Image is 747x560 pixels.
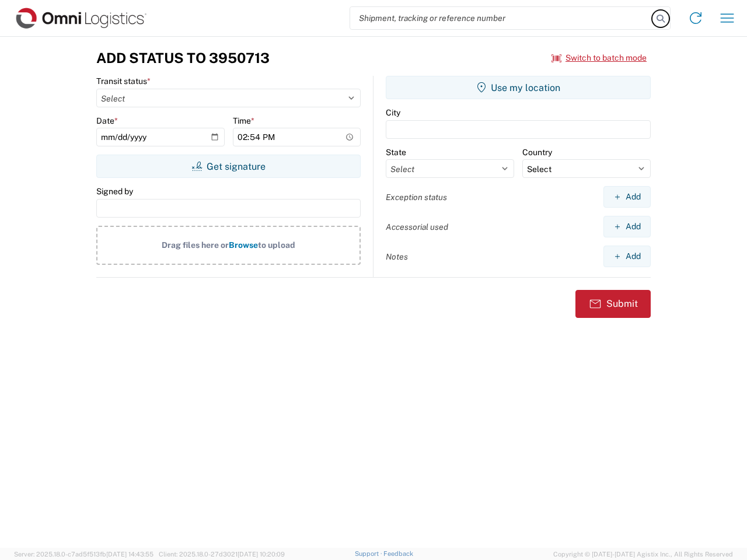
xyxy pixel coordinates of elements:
[96,116,118,126] label: Date
[233,116,254,126] label: Time
[386,222,448,232] label: Accessorial used
[386,76,651,99] button: Use my location
[575,290,651,318] button: Submit
[603,216,651,237] button: Add
[258,240,295,250] span: to upload
[522,147,552,157] label: Country
[383,550,413,557] a: Feedback
[159,551,285,558] span: Client: 2025.18.0-27d3021
[386,251,408,262] label: Notes
[603,246,651,267] button: Add
[355,550,384,557] a: Support
[96,186,133,197] label: Signed by
[106,551,153,558] span: [DATE] 14:43:55
[386,147,406,157] label: State
[386,107,400,118] label: City
[386,192,447,202] label: Exception status
[229,240,258,250] span: Browse
[96,76,151,86] label: Transit status
[96,155,361,178] button: Get signature
[603,186,651,208] button: Add
[162,240,229,250] span: Drag files here or
[350,7,652,29] input: Shipment, tracking or reference number
[14,551,153,558] span: Server: 2025.18.0-c7ad5f513fb
[553,549,733,559] span: Copyright © [DATE]-[DATE] Agistix Inc., All Rights Reserved
[551,48,647,68] button: Switch to batch mode
[96,50,270,66] h3: Add Status to 3950713
[238,551,285,558] span: [DATE] 10:20:09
